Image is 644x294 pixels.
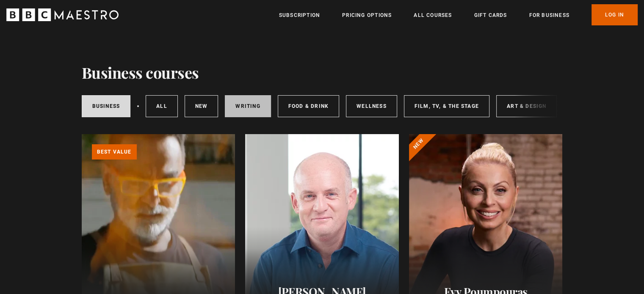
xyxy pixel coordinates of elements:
[6,8,119,21] svg: BBC Maestro
[82,63,199,81] h1: Business courses
[185,95,218,117] a: New
[279,11,320,19] a: Subscription
[529,11,569,19] a: For business
[496,95,557,117] a: Art & Design
[404,95,489,117] a: Film, TV, & The Stage
[474,11,507,19] a: Gift Cards
[279,4,638,25] nav: Primary
[591,4,638,25] a: Log In
[278,95,339,117] a: Food & Drink
[342,11,392,19] a: Pricing Options
[82,95,131,117] a: Business
[414,11,452,19] a: All Courses
[346,95,397,117] a: Wellness
[92,144,137,159] p: Best value
[225,95,271,117] a: Writing
[146,95,178,117] a: All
